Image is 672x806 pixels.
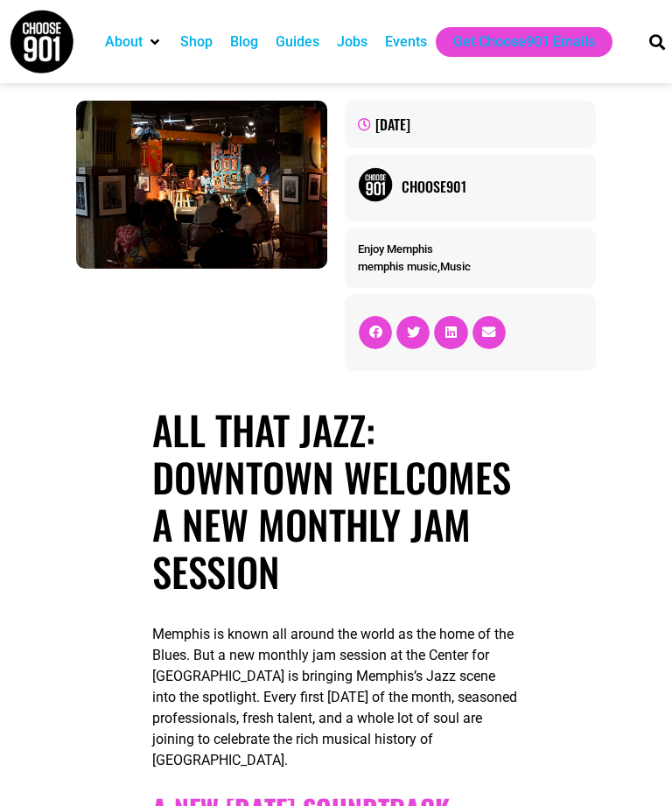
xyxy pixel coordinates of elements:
a: Get Choose901 Emails [453,32,595,53]
a: Enjoy Memphis [358,242,433,256]
a: Events [385,32,427,53]
a: Blog [230,32,258,53]
a: Music [440,260,471,273]
a: Jobs [337,32,367,53]
h1: All That Jazz: Downtown Welcomes a New Monthly Jam Session [152,406,521,595]
span: Memphis is known all around the world as the home of the Blues. But a new monthly jam session at ... [152,626,517,768]
a: About [105,32,143,53]
div: Search [642,27,671,56]
a: Guides [276,32,319,53]
a: Choose901 [402,176,583,197]
div: Share on linkedin [434,316,467,349]
a: Shop [180,32,213,53]
time: [DATE] [375,114,410,135]
a: memphis music [358,260,437,273]
div: Share on twitter [396,316,430,349]
div: Share on email [472,316,506,349]
span: , [358,260,471,273]
div: About [96,27,171,57]
nav: Main nav [96,27,626,57]
div: Share on facebook [359,316,392,349]
img: Picture of Choose901 [358,167,393,202]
